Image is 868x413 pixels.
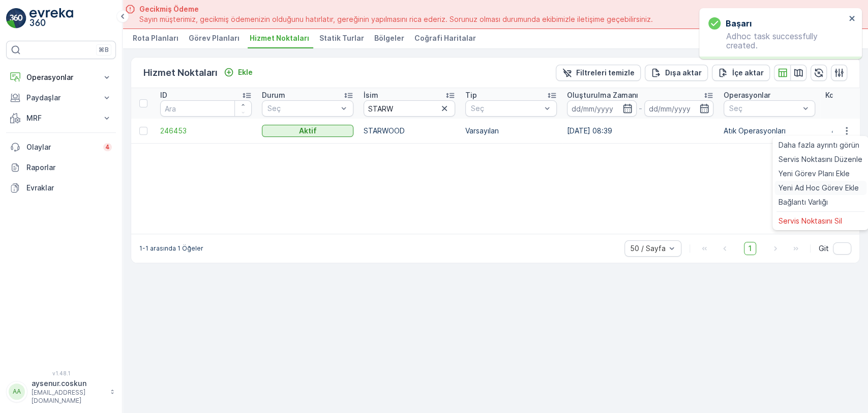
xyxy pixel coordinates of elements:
[139,127,147,135] div: Toggle Row Selected
[160,126,252,136] a: 246453
[6,157,116,178] a: Raporlar
[26,162,112,173] p: Raporlar
[562,119,719,143] td: [DATE] 08:39
[414,33,476,43] span: Coğrafi Haritalar
[819,243,829,254] span: Git
[262,90,285,100] p: Durum
[364,100,455,117] input: Ara
[665,68,702,78] p: Dışa aktar
[556,65,641,81] button: Filtreleri temizle
[32,378,105,389] p: aysenur.coskun
[26,183,112,193] p: Evraklar
[139,244,203,253] p: 1-1 arasında 1 Öğeler
[774,152,866,167] a: Servis Noktasını Düzenle
[729,103,799,114] p: Seç
[6,378,116,405] button: AAaysenur.coskun[EMAIL_ADDRESS][DOMAIN_NAME]
[774,138,866,152] a: Daha fazla ayrıntı görün
[250,33,309,43] span: Hizmet Noktaları
[6,108,116,128] button: MRF
[712,65,770,81] button: İçe aktar
[32,389,105,405] p: [EMAIL_ADDRESS][DOMAIN_NAME]
[849,14,856,24] button: close
[29,8,73,29] img: logo_light-DOdMpM7g.png
[133,33,178,43] span: Rota Planları
[644,100,714,117] input: dd/mm/yyyy
[639,102,642,115] p: -
[465,90,477,100] p: Tip
[825,90,867,100] p: Koordinatlar
[99,46,109,54] p: ⌘B
[724,90,770,100] p: Operasyonlar
[779,169,850,179] span: Yeni Görev Planı Ekle
[774,167,866,181] a: Yeni Görev Planı Ekle
[6,88,116,108] button: Paydaşlar
[139,4,653,14] span: Gecikmiş Ödeme
[779,216,842,226] span: Servis Noktasını Sil
[460,119,562,143] td: Varsayılan
[143,66,218,80] p: Hizmet Noktaları
[719,119,820,143] td: Atık Operasyonları
[26,72,96,82] p: Operasyonlar
[6,178,116,198] a: Evraklar
[299,126,317,136] p: Aktif
[9,383,25,400] div: AA
[220,66,257,78] button: Ekle
[139,14,653,24] span: Sayın müşterimiz, gecikmiş ödemenizin olduğunu hatırlatır, gereğinin yapılmasını rica ederiz. Sor...
[26,113,96,123] p: MRF
[319,33,364,43] span: Statik Turlar
[567,90,638,100] p: Oluşturulma Zamanı
[779,197,828,207] span: Bağlantı Varlığı
[774,181,866,195] a: Yeni Ad Hoc Görev Ekle
[238,67,253,77] p: Ekle
[189,33,240,43] span: Görev Planları
[26,142,97,152] p: Olaylar
[779,140,859,150] span: Daha fazla ayrıntı görün
[726,17,752,30] h3: başarı
[732,68,764,78] p: İçe aktar
[105,143,110,151] p: 4
[364,90,378,100] p: İsim
[262,125,353,137] button: Aktif
[374,33,404,43] span: Bölgeler
[6,8,26,29] img: logo
[779,183,859,193] span: Yeni Ad Hoc Görev Ekle
[358,119,460,143] td: STARWOOD
[779,154,862,164] span: Servis Noktasını Düzenle
[160,100,252,117] input: Ara
[26,93,96,103] p: Paydaşlar
[6,67,116,88] button: Operasyonlar
[567,100,637,117] input: dd/mm/yyyy
[6,137,116,157] a: Olaylar4
[6,370,116,376] span: v 1.48.1
[708,32,846,50] p: Adhoc task successfully created.
[576,68,635,78] p: Filtreleri temizle
[744,242,756,255] span: 1
[267,103,338,114] p: Seç
[160,90,167,100] p: ID
[645,65,708,81] button: Dışa aktar
[471,103,541,114] p: Seç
